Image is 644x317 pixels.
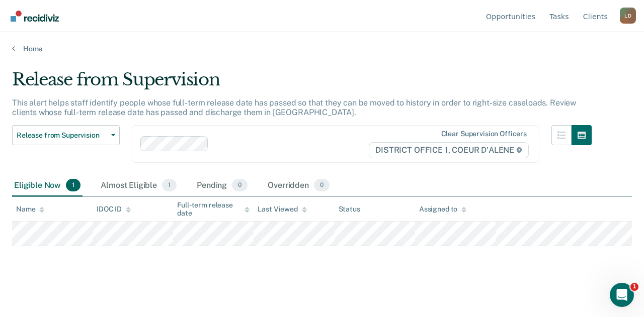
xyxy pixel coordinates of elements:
[630,283,638,291] span: 1
[232,179,248,192] span: 0
[12,44,632,53] a: Home
[162,179,177,192] span: 1
[97,205,131,214] div: IDOC ID
[16,205,44,214] div: Name
[12,125,120,145] button: Release from Supervision
[66,179,80,192] span: 1
[441,130,527,138] div: Clear supervision officers
[266,175,332,197] div: Overridden0
[11,11,59,22] img: Recidiviz
[12,175,83,197] div: Eligible Now1
[369,142,529,158] span: DISTRICT OFFICE 1, COEUR D'ALENE
[419,205,466,214] div: Assigned to
[12,69,592,98] div: Release from Supervision
[620,8,636,24] div: L D
[610,283,634,307] iframe: Intercom live chat
[195,175,250,197] div: Pending0
[258,205,306,214] div: Last Viewed
[99,175,179,197] div: Almost Eligible1
[339,205,360,214] div: Status
[12,98,576,117] p: This alert helps staff identify people whose full-term release date has passed so that they can b...
[620,8,636,24] button: Profile dropdown button
[314,179,330,192] span: 0
[17,131,107,140] span: Release from Supervision
[177,201,250,218] div: Full-term release date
